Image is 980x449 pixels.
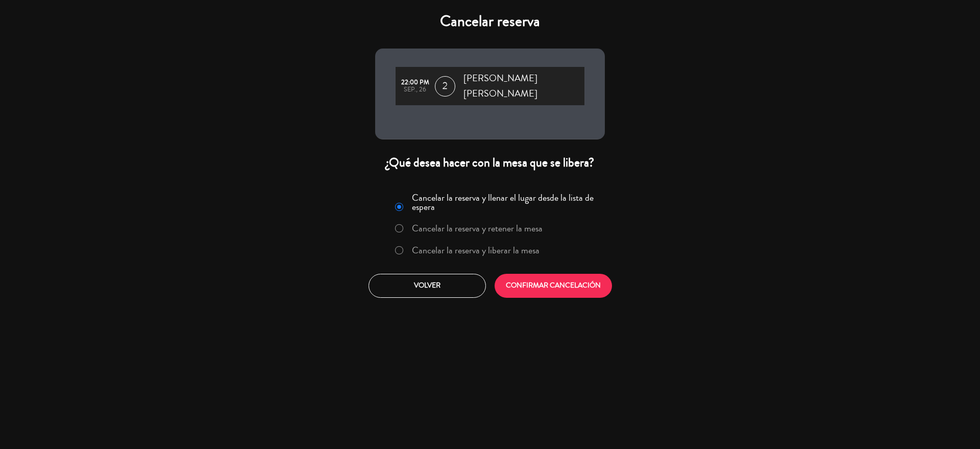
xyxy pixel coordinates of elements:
span: [PERSON_NAME] [PERSON_NAME] [463,71,584,101]
button: CONFIRMAR CANCELACIÓN [495,274,612,298]
div: 22:00 PM [401,79,430,86]
button: Volver [369,274,486,298]
h4: Cancelar reserva [375,12,605,31]
div: sep., 26 [401,86,430,93]
div: ¿Qué desea hacer con la mesa que se libera? [375,155,605,171]
label: Cancelar la reserva y liberar la mesa [412,246,540,255]
label: Cancelar la reserva y retener la mesa [412,224,543,233]
label: Cancelar la reserva y llenar el lugar desde la lista de espera [412,193,599,211]
span: 2 [435,76,455,97]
